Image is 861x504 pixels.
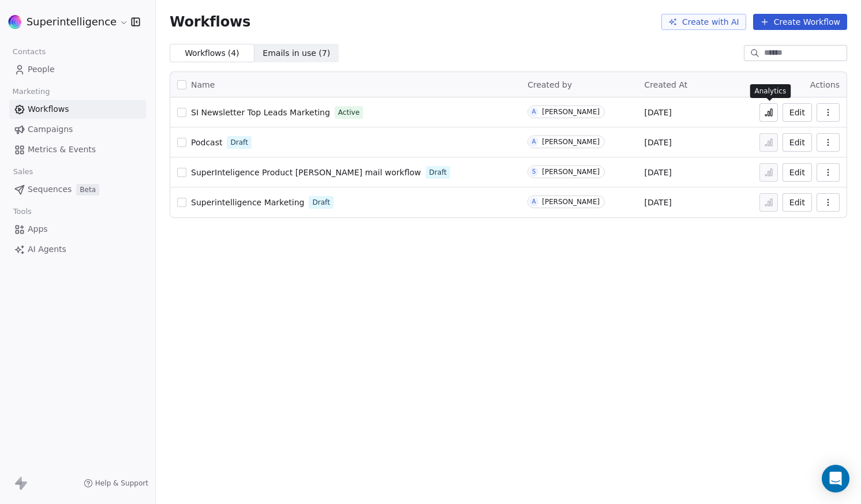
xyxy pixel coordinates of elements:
[76,184,99,195] span: Beta
[8,203,36,220] span: Tools
[28,123,73,136] span: Campaigns
[28,223,48,235] span: Apps
[9,60,146,79] a: People
[191,198,304,207] span: Superintelligence Marketing
[755,86,787,96] p: Analytics
[191,197,304,208] a: Superintelligence Marketing
[9,220,146,239] a: Apps
[9,140,146,159] a: Metrics & Events
[191,137,222,148] a: Podcast
[230,137,248,148] span: Draft
[28,103,69,115] span: Workflows
[753,14,847,30] button: Create Workflow
[8,163,38,180] span: Sales
[9,240,146,259] a: AI Agents
[542,108,600,116] div: [PERSON_NAME]
[783,163,812,182] button: Edit
[170,14,250,30] span: Workflows
[542,168,600,176] div: [PERSON_NAME]
[27,14,117,29] span: Superintelligence
[9,180,146,199] a: SequencesBeta
[532,107,536,116] div: A
[8,83,55,100] span: Marketing
[191,138,222,147] span: Podcast
[9,100,146,119] a: Workflows
[191,108,330,117] span: SI Newsletter Top Leads Marketing
[532,197,536,206] div: A
[28,63,55,76] span: People
[645,107,672,118] span: [DATE]
[661,14,746,30] button: Create with AI
[191,168,421,177] span: SuperInteligence Product [PERSON_NAME] mail workflow
[532,137,536,146] div: A
[527,80,572,89] span: Created by
[783,133,812,152] button: Edit
[191,107,330,118] a: SI Newsletter Top Leads Marketing
[542,138,600,146] div: [PERSON_NAME]
[263,47,330,59] span: Emails in use ( 7 )
[338,107,360,118] span: Active
[191,167,421,178] a: SuperInteligence Product [PERSON_NAME] mail workflow
[822,465,849,492] div: Open Intercom Messenger
[810,80,840,89] span: Actions
[312,197,330,208] span: Draft
[14,12,123,32] button: Superintelligence
[645,137,672,148] span: [DATE]
[8,15,22,29] img: sinews%20copy.png
[645,80,688,89] span: Created At
[8,43,51,61] span: Contacts
[191,79,215,91] span: Name
[28,144,96,156] span: Metrics & Events
[28,243,66,255] span: AI Agents
[645,167,672,178] span: [DATE]
[9,120,146,139] a: Campaigns
[532,167,536,176] div: S
[783,103,812,122] button: Edit
[84,479,148,488] a: Help & Support
[429,167,447,178] span: Draft
[542,198,600,206] div: [PERSON_NAME]
[645,197,672,208] span: [DATE]
[28,183,72,195] span: Sequences
[783,193,812,212] button: Edit
[95,479,148,488] span: Help & Support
